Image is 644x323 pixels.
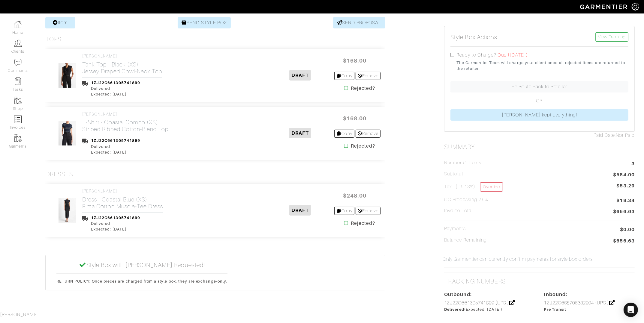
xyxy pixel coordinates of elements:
[613,237,635,245] span: $656.63
[178,17,231,28] a: SEND STYLE BOX
[91,86,140,91] div: Delivered
[334,207,354,215] a: Copy
[91,149,140,155] div: Expected: [DATE]
[444,160,481,166] h5: Number of Items
[351,142,375,150] strong: Rejected?
[91,138,140,143] a: 1ZJ22C661305741899
[356,207,381,215] a: Remove
[91,91,140,97] div: Expected: [DATE]
[456,51,496,59] label: Ready to Charge?
[56,261,227,269] h5: Style Box with [PERSON_NAME] Requested!
[620,226,635,233] span: $0.00
[56,278,227,284] p: RETURN POLICY: Once pieces are charged from a style box, they are exchange-only.
[82,61,162,75] h2: Tank Top - Black (XS) Jersey Draped Cowl-Neck Top
[624,303,638,317] div: Open Intercom Messenger
[14,116,22,123] img: orders-icon-0abe47150d42831381b5fb84f609e132dff9fe21cb692f30cb5eec754e2cba89.png
[82,189,163,194] h4: [PERSON_NAME]
[337,54,373,67] span: $168.00
[91,221,140,226] div: Delivered
[444,307,464,312] span: Delivered
[444,278,506,285] h2: Tracking numbers
[356,72,381,80] a: Remove
[443,256,593,263] span: Only Garmentier can currently confirm payments for style box orders
[58,63,77,88] img: hyHuQfC4rZ5sXLPchMgspvur
[450,81,628,92] a: En Route Back to Retailer
[498,52,528,58] span: Due ([DATE])
[544,300,615,306] a: 1ZJ22C668706332904 (UPS )
[14,40,22,47] img: clients-icon-6bae9207a08558b7cb47a8932f037763ab4055f8c8b6bfacd5dc20c3e0201464.png
[334,130,354,138] a: Copy
[14,97,22,104] img: garments-icon-b7da505a4dc4fd61783c78ac3ca0ef83fa9d6f193b1c9dc38574b1d14d53ca28.png
[351,85,375,92] strong: Rejected?
[289,205,311,216] span: DRAFT
[613,208,635,216] span: $656.63
[577,1,632,12] img: garmentier-logo-header-white-b43fb05a5012e4ada735d5af1a66efaba907eab6374d6393d1fbf88cb4ef424d.png
[14,21,22,28] img: dashboard-icon-dbcd8f5a0b271acd01030246c82b418ddd0df26cd7fceb0bd07c9910d44c42f6.png
[444,197,488,203] h5: CC Processing 2.9%
[456,60,628,71] small: The Garmentier Team will charge your client once all rejected items are returned to the retailer.
[337,112,373,125] span: $168.00
[617,197,635,205] span: $19.34
[480,182,503,192] a: Override
[91,216,140,220] a: 1ZJ22C661305741899
[444,291,535,298] div: Outbound:
[289,128,311,138] span: DRAFT
[82,54,162,59] h4: [PERSON_NAME]
[82,189,163,210] a: [PERSON_NAME] Dress - Coastal Blue (XS)Pima Cotton Muscle-Tee Dress
[544,307,567,312] span: Pre Transit
[444,182,503,192] h5: Tax ( : 9.13%)
[444,300,515,306] a: 1ZJ22C661305741899 (UPS )
[82,119,169,133] h2: T-Shirt - Coastal Combo (XS) Striped Ribbed Cotton-Blend Top
[14,78,22,85] img: reminder-icon-8004d30b9f0a5d33ae49ab947aed9ed385cf756f9e5892f1edd6e32f2345188e.png
[595,32,628,42] a: View Tracking
[82,112,169,117] h4: [PERSON_NAME]
[14,134,22,142] img: garments-icon-b7da505a4dc4fd61783c78ac3ca0ef83fa9d6f193b1c9dc38574b1d14d53ca28.png
[631,160,635,168] span: 3
[444,307,535,312] div: (Expected: [DATE])
[450,109,628,121] a: [PERSON_NAME] kept everything!
[45,17,75,28] a: Item
[632,3,639,10] img: gear-icon-white-bd11855cb880d31180b6d7d6211b90ccbf57a29d726f0c71d8c61bd08dd39cc2.png
[351,220,375,227] strong: Rejected?
[82,196,163,210] h2: Dress - Coastal Blue (XS) Pima Cotton Muscle-Tee Dress
[450,97,628,104] p: - OR -
[91,144,140,149] div: Delivered
[544,291,635,298] div: Inbound:
[594,133,616,138] span: Paid Date:
[444,237,487,243] h5: Balance Remaining
[58,198,77,223] img: yLz7tZCnu4R8UTTD626xrURy
[82,112,169,133] a: [PERSON_NAME] T-Shirt - Coastal Combo (XS)Striped Ribbed Cotton-Blend Top
[356,130,381,138] a: Remove
[45,171,73,178] h3: Dresses
[14,59,22,66] img: comment-icon-a0a6a9ef722e966f86d9cbdc48e553b5cf19dbc54f86b18d962a5391bc8f6eb6.png
[82,54,162,75] a: [PERSON_NAME] Tank Top - Black (XS)Jersey Draped Cowl-Neck Top
[444,226,465,232] h5: Payments
[58,121,77,146] img: pAE13BE3bNBjVhYTu5sVBBsX
[444,171,463,177] h5: Subtotal
[91,226,140,232] div: Expected: [DATE]
[444,143,635,151] h2: Summary
[45,36,62,43] h3: Tops
[334,72,354,80] a: Copy
[289,70,311,81] span: DRAFT
[613,171,635,179] span: $584.00
[617,182,635,189] span: $53.29
[450,34,497,41] h5: Style Box Actions
[333,17,385,28] a: SEND PROPOSAL
[444,132,635,139] div: Not Paid
[91,81,140,85] a: 1ZJ22C661305741899
[444,208,473,214] h5: Invoice Total
[337,189,373,202] span: $248.00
